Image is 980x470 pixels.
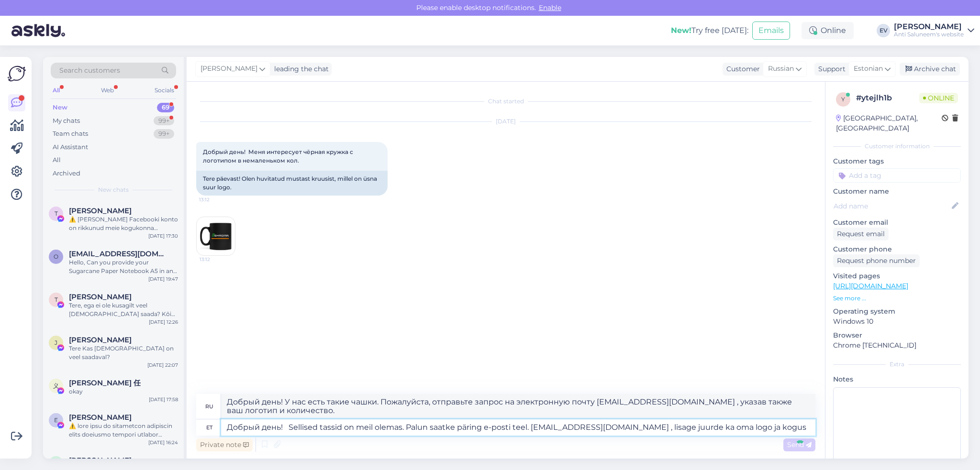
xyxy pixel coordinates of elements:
[69,293,132,301] span: Triin Mägi
[69,387,178,396] div: okay
[200,256,235,263] span: 13:12
[723,64,760,74] div: Customer
[833,142,961,151] div: Customer information
[196,97,815,106] div: Chat started
[802,22,854,39] div: Online
[671,26,691,35] b: New!
[833,330,961,340] p: Browser
[833,317,961,327] p: Windows 10
[8,65,26,83] img: Askly Logo
[841,96,845,103] span: y
[69,422,178,439] div: ⚠️ lore ipsu do sitametcon adipiscin elits doeiusmo tempori utlabor etdolo magnaaliq: enima://min...
[69,258,178,275] div: Hello, Can you provide your Sugarcane Paper Notebook A5 in an unlined (blank) version? The produc...
[69,215,178,232] div: ⚠️ [PERSON_NAME] Facebooki konto on rikkunud meie kogukonna standardeid. Meie süsteem on saanud p...
[154,116,174,126] div: 99+
[69,301,178,318] div: Tere, ega ei ole kusagilt veel [DEMOGRAPHIC_DATA] saada? Kõik läksid välja
[877,24,890,37] div: EV
[69,207,132,215] span: Tom Haja
[51,84,62,97] div: All
[894,23,974,38] a: [PERSON_NAME]Anti Saluneem's website
[833,306,961,317] p: Operating system
[919,93,958,103] span: Online
[54,253,58,260] span: o
[55,296,58,303] span: T
[157,103,174,112] div: 69
[894,23,964,31] div: [PERSON_NAME]
[53,103,67,112] div: New
[53,116,80,126] div: My chats
[834,201,950,211] input: Add name
[53,382,59,389] span: 义
[833,294,961,303] p: See more ...
[55,210,58,217] span: T
[99,84,116,97] div: Web
[833,228,889,240] div: Request email
[69,344,178,361] div: Tere Kas [DEMOGRAPHIC_DATA] on veel saadaval?
[833,168,961,183] input: Add a tag
[59,66,120,76] span: Search customers
[98,186,129,194] span: New chats
[671,25,748,36] div: Try free [DATE]:
[833,156,961,166] p: Customer tags
[53,142,88,152] div: AI Assistant
[833,360,961,369] div: Extra
[147,361,178,369] div: [DATE] 22:07
[149,396,178,403] div: [DATE] 17:58
[69,336,132,344] span: Jaanika Palmik
[153,84,176,97] div: Socials
[154,129,174,139] div: 99+
[814,64,846,74] div: Support
[149,318,178,326] div: [DATE] 12:26
[55,339,57,346] span: J
[148,439,178,446] div: [DATE] 16:24
[833,186,961,197] p: Customer name
[200,64,257,74] span: [PERSON_NAME]
[53,155,61,165] div: All
[69,250,168,258] span: otopix@gmail.com
[833,271,961,281] p: Visited pages
[536,3,564,12] span: Enable
[196,117,815,126] div: [DATE]
[854,64,883,74] span: Estonian
[833,282,908,290] a: [URL][DOMAIN_NAME]
[900,63,960,76] div: Archive chat
[69,456,132,465] span: Wendy Xiao
[199,196,235,203] span: 13:12
[196,171,388,196] div: Tere päevast! Olen huvitatud mustast kruusist, millel on üsna suur logo.
[69,413,132,422] span: Eliza Adamska
[270,64,329,74] div: leading the chat
[197,217,235,255] img: Attachment
[768,64,794,74] span: Russian
[833,254,920,267] div: Request phone number
[833,374,961,384] p: Notes
[752,22,790,40] button: Emails
[54,416,58,424] span: E
[148,232,178,240] div: [DATE] 17:30
[836,113,942,133] div: [GEOGRAPHIC_DATA], [GEOGRAPHIC_DATA]
[833,244,961,254] p: Customer phone
[833,340,961,350] p: Chrome [TECHNICAL_ID]
[203,148,355,164] span: Добрый день! Меня интересует чёрная кружка с логотипом в немаленьком кол.
[833,218,961,228] p: Customer email
[69,379,141,387] span: 义平 任
[53,169,80,178] div: Archived
[53,129,88,139] div: Team chats
[894,31,964,38] div: Anti Saluneem's website
[856,92,919,104] div: # ytejlh1b
[148,275,178,283] div: [DATE] 19:47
